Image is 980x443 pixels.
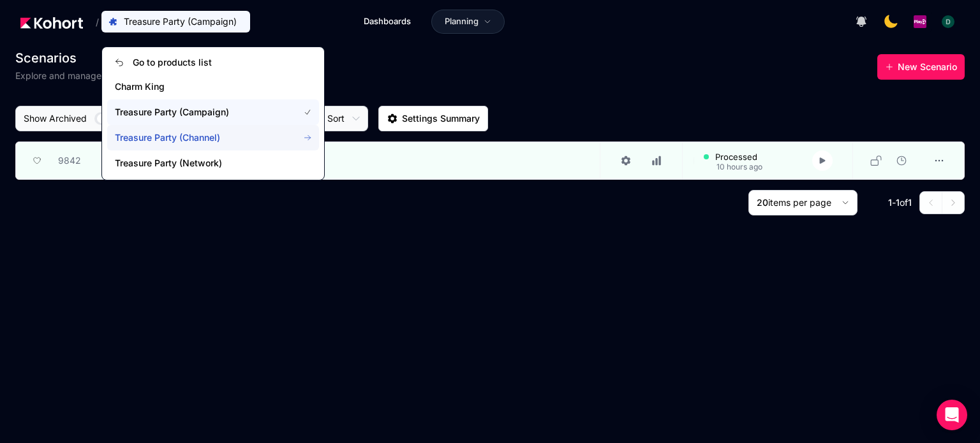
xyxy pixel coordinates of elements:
[115,157,283,170] span: Treasure Party (Network)
[327,112,345,125] span: Sort
[877,54,965,80] button: New Scenario
[908,197,912,208] span: 1
[757,197,768,208] span: 20
[715,150,757,163] span: Processed
[896,197,900,208] span: 1
[431,10,505,34] a: Planning
[115,80,283,93] span: Charm King
[364,15,411,28] span: Dashboards
[115,106,283,119] span: Treasure Party (Campaign)
[101,11,250,33] button: Treasure Party (Campaign)
[402,112,480,125] span: Settings Summary
[748,190,857,215] button: 20items per page
[378,106,488,131] button: Settings Summary
[900,197,908,208] span: of
[107,150,319,176] a: Treasure Party (Network)
[15,52,77,64] span: Scenarios
[445,15,479,28] span: Planning
[898,61,957,73] span: New Scenario
[937,400,967,430] div: Open Intercom Messenger
[107,51,319,74] a: Go to products list
[58,154,81,167] span: 9842
[107,74,319,99] a: Charm King
[888,197,892,208] span: 1
[133,56,212,69] span: Go to products list
[85,15,99,29] span: /
[107,125,319,150] a: Treasure Party (Channel)
[350,10,424,34] a: Dashboards
[124,15,237,28] span: Treasure Party (Campaign)
[914,15,926,28] img: logo_PlayQ_20230721100321046856.png
[24,112,87,125] span: Show Archived
[15,69,271,82] h3: Explore and manage your scenarios for the selected product.
[768,197,831,208] span: items per page
[20,17,83,29] img: Kohort logo
[115,131,283,144] span: Treasure Party (Channel)
[107,99,319,125] a: Treasure Party (Campaign)
[892,197,896,208] span: -
[704,163,762,171] div: 10 hours ago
